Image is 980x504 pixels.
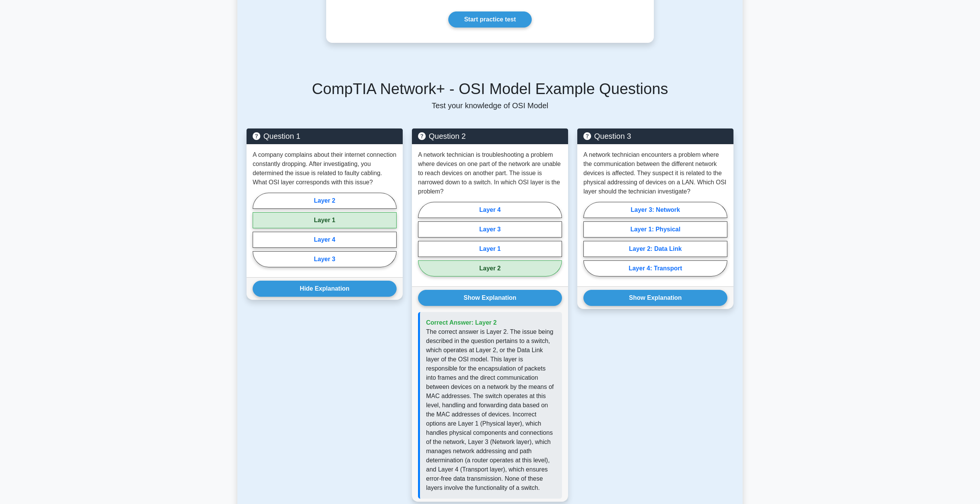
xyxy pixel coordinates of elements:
[247,101,733,110] p: Test your knowledge of OSI Model
[418,221,562,237] label: Layer 3
[247,80,733,98] h5: CompTIA Network+ - OSI Model Example Questions
[583,221,727,237] label: Layer 1: Physical
[418,241,562,257] label: Layer 1
[426,327,556,493] p: The correct answer is Layer 2. The issue being described in the question pertains to a switch, wh...
[253,281,397,297] button: Hide Explanation
[418,132,562,141] h5: Question 2
[583,150,727,196] p: A network technician encounters a problem where the communication between the different network d...
[418,150,562,196] p: A network technician is troubleshooting a problem where devices on one part of the network are un...
[418,260,562,276] label: Layer 2
[583,202,727,218] label: Layer 3: Network
[418,290,562,306] button: Show Explanation
[426,319,497,326] span: Correct Answer: Layer 2
[253,212,397,228] label: Layer 1
[583,260,727,276] label: Layer 4: Transport
[583,132,727,141] h5: Question 3
[583,290,727,306] button: Show Explanation
[583,241,727,257] label: Layer 2: Data Link
[253,150,397,187] p: A company complains about their internet connection constantly dropping. After investigating, you...
[448,11,531,28] a: Start practice test
[253,132,397,141] h5: Question 1
[253,193,397,209] label: Layer 2
[253,232,397,248] label: Layer 4
[418,202,562,218] label: Layer 4
[253,251,397,267] label: Layer 3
